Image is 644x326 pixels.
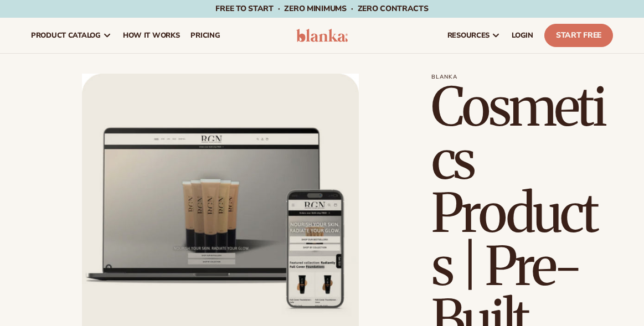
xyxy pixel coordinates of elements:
[25,18,117,53] a: product catalog
[185,18,225,53] a: pricing
[117,18,186,53] a: How It Works
[506,18,539,53] a: LOGIN
[190,31,220,40] span: pricing
[31,31,101,40] span: product catalog
[512,31,533,40] span: LOGIN
[544,24,613,47] a: Start Free
[215,3,428,14] span: Free to start · ZERO minimums · ZERO contracts
[442,18,506,53] a: resources
[123,31,180,40] span: How It Works
[447,31,490,40] span: resources
[296,29,348,42] img: logo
